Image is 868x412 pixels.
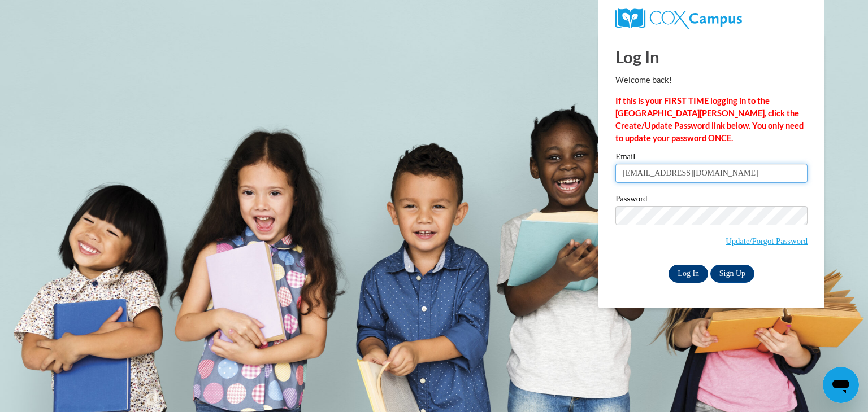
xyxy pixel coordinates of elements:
iframe: Button to launch messaging window [823,367,859,403]
img: COX Campus [615,8,742,29]
h1: Log In [615,45,808,68]
input: Log In [669,265,708,283]
label: Email [615,152,808,164]
a: Update/Forgot Password [726,236,808,246]
label: Password [615,195,808,206]
p: Welcome back! [615,74,808,86]
a: Sign Up [710,265,754,283]
strong: If this is your FIRST TIME logging in to the [GEOGRAPHIC_DATA][PERSON_NAME], click the Create/Upd... [615,96,804,143]
a: COX Campus [615,8,808,29]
